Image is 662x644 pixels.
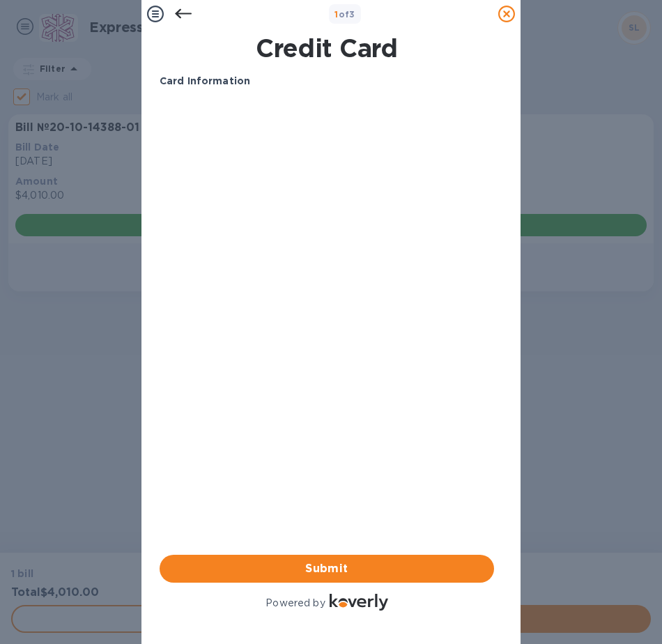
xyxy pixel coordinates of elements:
[160,100,494,309] iframe: Your browser does not support iframes
[154,33,500,63] h1: Credit Card
[334,9,338,20] span: 1
[160,75,250,86] b: Card Information
[265,596,325,611] p: Powered by
[160,555,494,583] button: Submit
[334,9,355,20] b: of 3
[171,560,483,577] span: Submit
[330,594,388,611] img: Logo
